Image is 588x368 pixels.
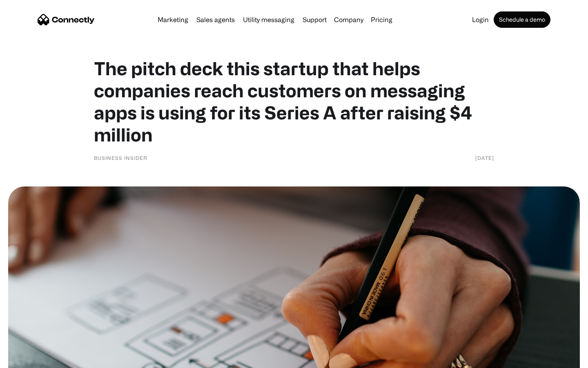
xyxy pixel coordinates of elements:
[8,354,49,365] aside: Language selected: English
[193,16,238,23] a: Sales agents
[469,16,492,23] a: Login
[154,16,192,23] a: Marketing
[94,154,147,162] div: Business Insider
[299,16,330,23] a: Support
[16,354,49,365] ul: Language list
[240,16,298,23] a: Utility messaging
[334,14,363,25] div: Company
[475,154,494,162] div: [DATE]
[94,57,494,146] h1: The pitch deck this startup that helps companies reach customers on messaging apps is using for i...
[367,16,396,23] a: Pricing
[494,11,550,28] a: Schedule a demo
